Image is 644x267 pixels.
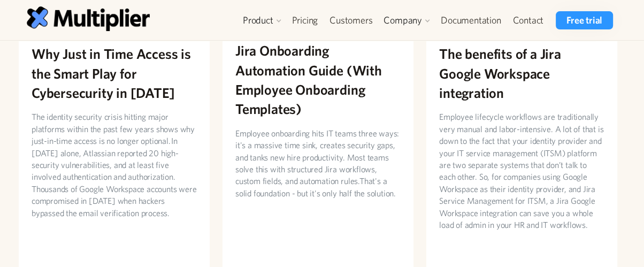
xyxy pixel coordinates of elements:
[556,11,613,29] a: Free trial
[243,14,273,27] div: Product
[507,11,549,29] a: Contact
[435,11,507,29] a: Documentation
[439,111,604,231] p: Employee lifecycle workflows are traditionally very manual and labor-intensive. A lot of that is ...
[32,44,197,102] h2: Why Just in Time Access is the Smart Play for Cybersecurity in [DATE]
[384,14,422,27] div: Company
[237,11,286,29] div: Product
[235,41,401,119] h2: Jira Onboarding Automation Guide (With Employee Onboarding Templates)
[235,127,401,199] p: Employee onboarding hits IT teams three ways: it's a massive time sink, creates security gaps, an...
[439,44,604,102] h2: The benefits of a Jira Google Workspace integration
[286,11,324,29] a: Pricing
[32,111,197,219] p: The identity security crisis hitting major platforms within the past few years shows why just-in-...
[378,11,435,29] div: Company
[324,11,378,29] a: Customers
